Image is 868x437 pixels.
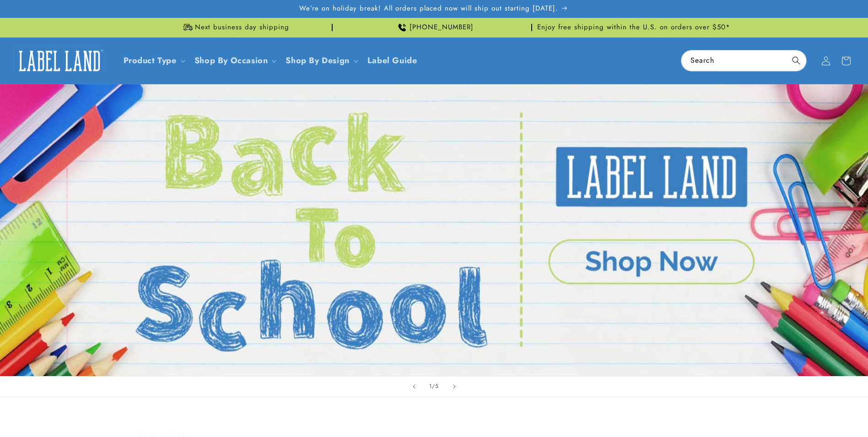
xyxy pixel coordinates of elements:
[137,18,333,37] div: Announcement
[194,55,268,66] span: Shop By Occasion
[537,23,730,32] span: Enjoy free shipping within the U.S. on orders over $50*
[435,382,439,391] span: 5
[362,50,423,71] a: Label Guide
[404,377,424,397] button: Previous slide
[195,23,289,32] span: Next business day shipping
[299,4,558,13] span: We’re on holiday break! All orders placed now will ship out starting [DATE].
[432,382,435,391] span: /
[189,50,280,71] summary: Shop By Occasion
[124,55,177,66] a: Product Type
[118,50,189,71] summary: Product Type
[536,18,732,37] div: Announcement
[444,377,464,397] button: Next slide
[280,50,361,71] summary: Shop By Design
[286,55,349,66] a: Shop By Design
[410,23,474,32] span: [PHONE_NUMBER]
[336,18,532,37] div: Announcement
[14,47,105,75] img: Label Land
[11,43,109,78] a: Label Land
[786,50,806,71] button: Search
[429,382,432,391] span: 1
[367,55,417,66] span: Label Guide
